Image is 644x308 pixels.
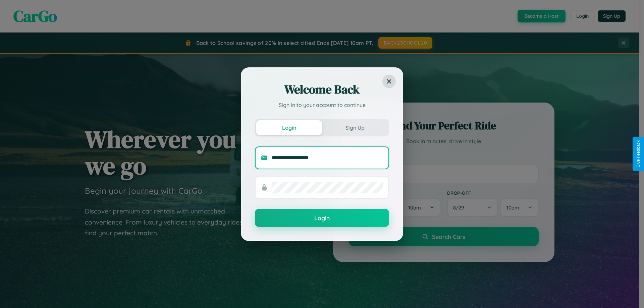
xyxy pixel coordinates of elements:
[636,140,641,168] div: Give Feedback
[322,120,388,135] button: Sign Up
[255,209,389,227] button: Login
[255,81,389,98] h2: Welcome Back
[255,101,389,109] p: Sign in to your account to continue
[256,120,322,135] button: Login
